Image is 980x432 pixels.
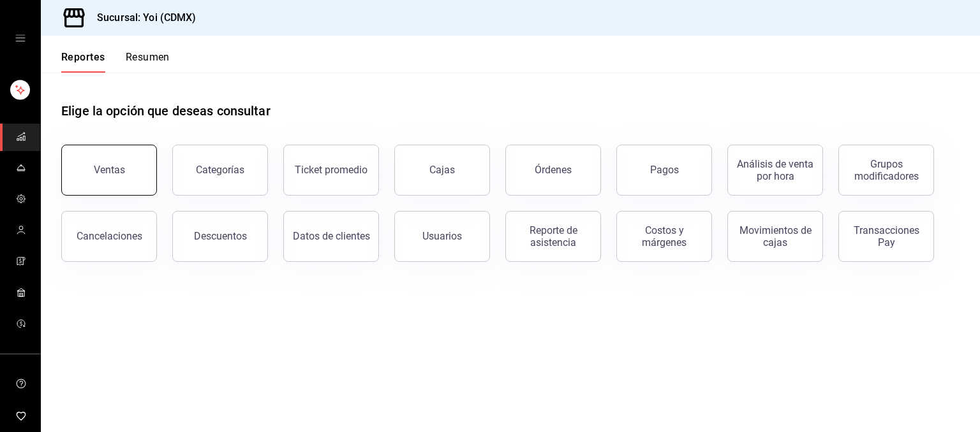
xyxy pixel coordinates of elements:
div: Descuentos [194,230,247,242]
button: Descuentos [172,211,268,262]
button: Reportes [61,51,105,73]
button: Datos de clientes [283,211,379,262]
button: Ventas [61,145,157,196]
h1: Elige la opción que deseas consultar [61,101,271,120]
button: Cancelaciones [61,211,157,262]
button: open drawer [15,33,26,43]
div: Usuarios [422,230,462,242]
button: Usuarios [394,211,490,262]
button: Movimientos de cajas [727,211,823,262]
button: Pagos [616,145,712,196]
button: Resumen [126,51,170,73]
div: Reporte de asistencia [514,224,593,248]
button: Reporte de asistencia [505,211,601,262]
div: Pagos [650,164,679,176]
button: Análisis de venta por hora [727,145,823,196]
a: Cajas [394,145,490,196]
div: Costos y márgenes [625,224,704,248]
button: Grupos modificadores [838,145,934,196]
div: navigation tabs [61,51,170,73]
h3: Sucursal: Yoi (CDMX) [87,10,197,25]
div: Grupos modificadores [847,158,926,182]
div: Cajas [429,162,456,178]
button: Costos y márgenes [616,211,712,262]
div: Ticket promedio [295,164,367,176]
div: Cancelaciones [77,230,142,242]
div: Ventas [94,164,125,176]
button: Transacciones Pay [838,211,934,262]
div: Movimientos de cajas [736,224,815,248]
div: Categorías [196,164,244,176]
div: Órdenes [535,164,572,176]
button: Categorías [172,145,268,196]
div: Transacciones Pay [847,224,926,248]
button: Ticket promedio [283,145,379,196]
button: Órdenes [505,145,601,196]
div: Datos de clientes [293,230,370,242]
div: Análisis de venta por hora [736,158,815,182]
